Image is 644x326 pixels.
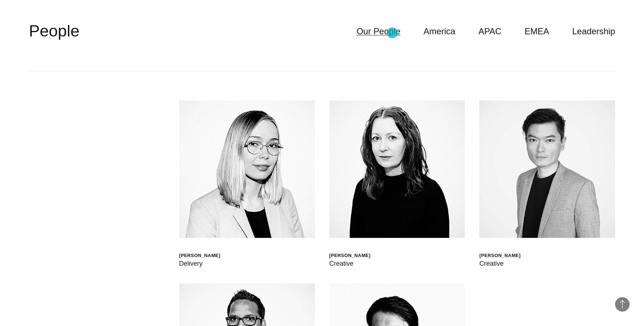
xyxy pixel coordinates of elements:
div: [PERSON_NAME] [329,252,371,258]
a: EMEA [524,25,549,38]
a: America [424,25,455,38]
div: Creative [329,258,371,269]
img: Jen Higgins [329,100,465,238]
button: Back to Top [615,297,630,312]
div: Delivery [179,258,220,269]
div: [PERSON_NAME] [179,252,220,258]
h2: People [29,20,79,42]
div: [PERSON_NAME] [479,252,520,258]
a: Our People [356,25,400,38]
a: Leadership [572,25,615,38]
div: Creative [479,258,520,269]
img: Daniel Ng [479,100,615,238]
img: Walt Drkula [179,100,315,238]
a: APAC [479,25,502,38]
